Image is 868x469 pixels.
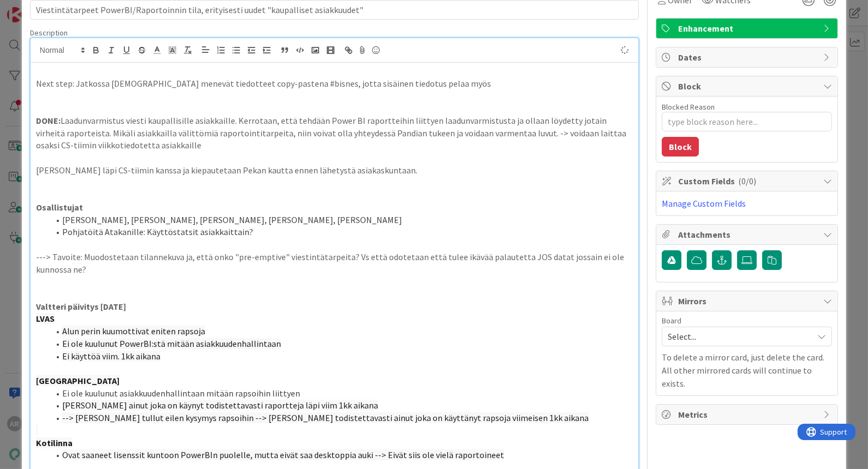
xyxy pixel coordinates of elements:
span: Alun perin kuumottivat eniten rapsoja [62,326,205,336]
p: [PERSON_NAME] läpi CS-tiimin kanssa ja kiepautetaan Pekan kautta ennen lähetystä asiakaskuntaan. [36,164,633,177]
p: ---> Tavoite: Muodostetaan tilannekuva ja, että onko "pre-emptive" viestintätarpeita? Vs että odo... [36,251,633,275]
p: Next step: Jatkossa [DEMOGRAPHIC_DATA] menevät tiedotteet copy-pastena #bisnes, jotta sisäinen ti... [36,77,633,90]
span: Ei ole kuulunut PowerBI:stä mitään asiakkuudenhallintaan [62,338,281,349]
span: Board [662,317,681,324]
label: Blocked Reason [662,102,715,112]
strong: DONE: [36,115,61,126]
span: Ovat saaneet lisenssit kuntoon PowerBIn puolelle, mutta eivät saa desktoppia auki --> Eivät siis ... [62,449,504,460]
span: Ei käyttöä viim. 1kk aikana [62,351,160,362]
span: ( 0/0 ) [738,176,756,187]
strong: [GEOGRAPHIC_DATA] [36,375,119,386]
strong: Kotilinna [36,437,73,448]
strong: LVAS [36,313,55,324]
span: Mirrors [678,294,818,308]
button: Block [662,137,699,157]
li: Pohjatöitä Atakanille: Käyttöstatsit asiakkaittain? [49,226,633,238]
span: Enhancement [678,22,818,35]
span: Description [30,28,68,38]
span: Attachments [678,228,818,241]
p: Laadunvarmistus viesti kaupallisille asiakkaille. Kerrotaan, että tehdään Power BI raportteihin l... [36,115,633,152]
span: --> [PERSON_NAME] tullut eilen kysymys rapsoihin --> [PERSON_NAME] todistettavasti ainut joka on ... [62,412,589,423]
span: [PERSON_NAME] ainut joka on käynyt todistettavasti raportteja läpi viim 1kk aikana [62,400,378,411]
span: Select... [668,329,807,344]
span: Custom Fields [678,175,818,188]
strong: Osallistujat [36,202,83,213]
strong: Valtteri päivitys [DATE] [36,301,126,312]
span: Dates [678,51,818,64]
p: To delete a mirror card, just delete the card. All other mirrored cards will continue to exists. [662,351,832,390]
li: [PERSON_NAME], [PERSON_NAME], [PERSON_NAME], [PERSON_NAME], [PERSON_NAME] [49,214,633,226]
li: Ei ole kuulunut asiakkuudenhallintaan mitään rapsoihin liittyen [49,387,633,400]
a: Manage Custom Fields [662,198,746,209]
span: Support [23,2,50,15]
span: Block [678,80,818,93]
span: Metrics [678,408,818,421]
